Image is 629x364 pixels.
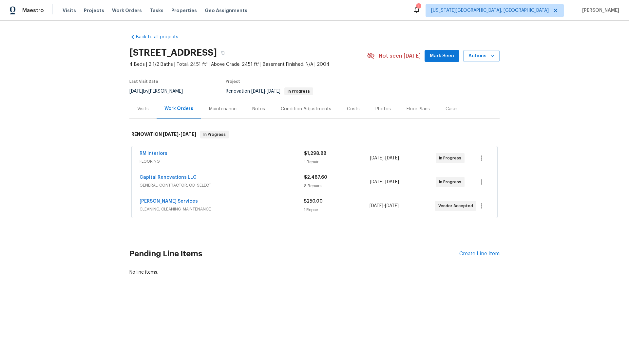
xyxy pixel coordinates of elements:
div: Cases [446,106,459,112]
span: [DATE] [385,180,399,184]
h2: [STREET_ADDRESS] [129,49,217,56]
span: $1,298.88 [304,151,326,156]
div: Work Orders [164,105,193,112]
span: Work Orders [112,7,142,14]
span: [DATE] [267,89,280,94]
span: [DATE] [385,204,399,208]
span: $250.00 [304,199,323,204]
span: In Progress [439,155,464,161]
span: - [370,179,399,185]
div: Photos [375,106,391,112]
span: [DATE] [129,89,143,94]
span: Last Visit Date [129,80,158,83]
span: [PERSON_NAME] [580,7,619,14]
div: 1 Repair [304,207,369,213]
span: [DATE] [251,89,265,94]
span: Project [226,80,240,83]
a: RM Interiors [140,151,167,156]
span: Vendor Accepted [438,203,476,209]
div: Maintenance [209,106,237,112]
span: Mark Seen [430,52,454,60]
span: [DATE] [370,204,383,208]
span: GENERAL_CONTRACTOR, OD_SELECT [140,182,304,189]
span: Projects [84,7,104,14]
span: Properties [171,7,197,14]
a: [PERSON_NAME] Services [140,199,198,204]
span: CLEANING, CLEANING_MAINTENANCE [140,206,304,212]
span: Maestro [22,7,44,14]
span: 4 Beds | 2 1/2 Baths | Total: 2451 ft² | Above Grade: 2451 ft² | Basement Finished: N/A | 2004 [129,61,367,68]
span: Not seen [DATE] [379,53,421,59]
span: - [251,89,280,94]
a: Back to all projects [129,34,192,40]
div: by [PERSON_NAME] [129,87,191,95]
span: [DATE] [163,132,179,136]
button: Actions [463,50,500,62]
span: $2,487.60 [304,175,327,180]
span: [DATE] [370,180,384,184]
div: Condition Adjustments [281,106,331,112]
span: - [163,132,196,136]
h6: RENOVATION [131,131,196,138]
h2: Pending Line Items [129,239,459,269]
a: Capital Renovations LLC [140,175,197,180]
div: Floor Plans [407,106,430,112]
span: Actions [468,52,494,60]
button: Mark Seen [425,50,459,62]
div: RENOVATION [DATE]-[DATE]In Progress [129,124,500,145]
span: [US_STATE][GEOGRAPHIC_DATA], [GEOGRAPHIC_DATA] [431,7,549,14]
span: - [370,203,399,209]
span: - [370,155,399,161]
div: Visits [137,106,149,112]
div: 1 Repair [304,159,370,165]
div: 1 [416,4,421,10]
button: Copy Address [217,47,229,59]
span: [DATE] [181,132,196,136]
span: Visits [63,7,76,14]
div: 8 Repairs [304,183,370,189]
span: In Progress [201,131,228,138]
span: In Progress [285,89,313,93]
div: Costs [347,106,360,112]
div: Create Line Item [459,251,500,257]
span: Tasks [150,8,163,13]
span: FLOORING [140,158,304,165]
div: Notes [252,106,265,112]
span: Geo Assignments [205,7,247,14]
span: [DATE] [385,156,399,160]
div: No line items. [129,269,500,276]
span: Renovation [226,89,313,94]
span: [DATE] [370,156,384,160]
span: In Progress [439,179,464,185]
